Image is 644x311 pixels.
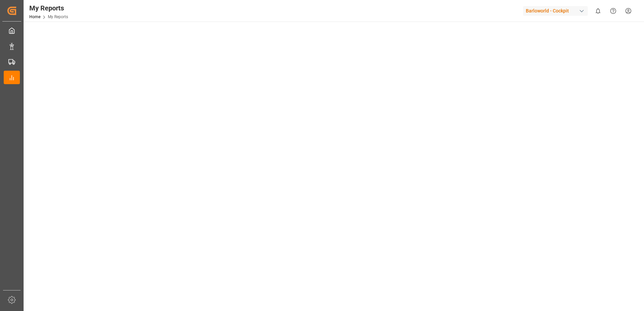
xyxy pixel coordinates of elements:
[523,4,590,17] button: Barloworld - Cockpit
[523,6,588,16] div: Barloworld - Cockpit
[590,3,606,19] button: show 0 new notifications
[606,3,621,19] button: Help Center
[29,3,68,13] div: My Reports
[29,14,40,19] a: Home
